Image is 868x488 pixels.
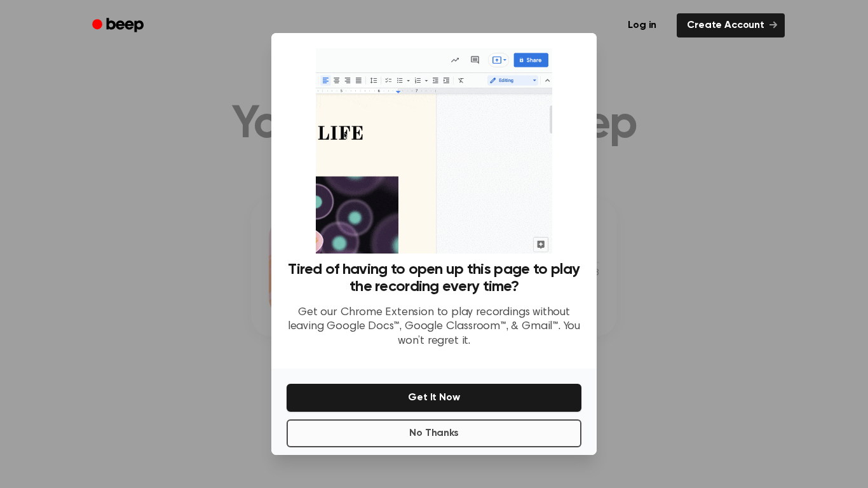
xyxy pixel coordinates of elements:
[287,306,581,349] p: Get our Chrome Extension to play recordings without leaving Google Docs™, Google Classroom™, & Gm...
[287,419,581,447] button: No Thanks
[316,48,552,254] img: Beep extension in action
[287,384,581,412] button: Get It Now
[83,13,155,38] a: Beep
[615,11,669,40] a: Log in
[677,13,785,37] a: Create Account
[287,261,581,295] h3: Tired of having to open up this page to play the recording every time?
